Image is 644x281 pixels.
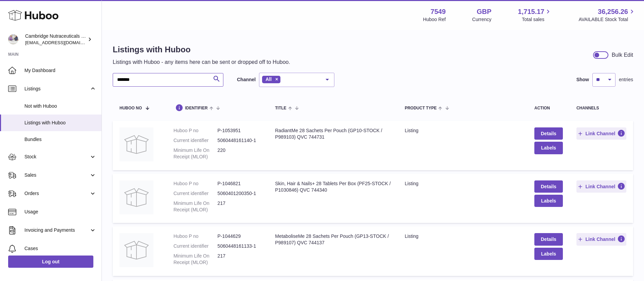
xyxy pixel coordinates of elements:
[218,127,262,134] dd: P-1053951
[24,245,96,252] span: Cases
[119,127,153,161] img: RadiantMe 28 Sachets Per Pouch (GP10-STOCK / P989103) QVC 744731
[585,130,615,137] span: Link Channel
[576,233,626,245] button: Link Channel
[218,200,262,213] dd: 217
[173,233,218,240] dt: Huboo P no
[534,106,563,110] div: action
[275,233,391,246] div: MetaboliseMe 28 Sachets Per Pouch (GP13-STOCK / P989107) QVC 744137
[113,44,290,55] h1: Listings with Huboo
[405,180,521,187] div: listing
[24,209,96,215] span: Usage
[113,58,290,66] p: Listings with Huboo - any items here can be sent or dropped off to Huboo.
[173,127,218,134] dt: Huboo P no
[405,127,521,134] div: listing
[518,7,552,23] a: 1,715.17 Total sales
[534,142,563,154] button: Labels
[218,243,262,249] dd: 5060448161133-1
[576,76,589,83] label: Show
[24,154,89,160] span: Stock
[576,127,626,140] button: Link Channel
[275,127,391,140] div: RadiantMe 28 Sachets Per Pouch (GP10-STOCK / P989103) QVC 744731
[472,16,492,23] div: Currency
[423,16,446,23] div: Huboo Ref
[534,180,563,193] a: Details
[173,180,218,187] dt: Huboo P no
[24,190,89,197] span: Orders
[237,76,256,83] label: Channel
[173,190,218,197] dt: Current identifier
[24,120,96,126] span: Listings with Huboo
[275,106,286,110] span: title
[518,7,545,16] span: 1,715.17
[8,34,18,45] img: internalAdmin-7549@internal.huboo.com
[576,106,626,110] div: channels
[218,147,262,160] dd: 220
[585,236,615,242] span: Link Channel
[275,180,391,193] div: Skin, Hair & Nails+ 28 Tablets Per Box (PF25-STOCK / P1030846) QVC 744340
[522,16,552,23] span: Total sales
[218,180,262,187] dd: P-1046821
[534,195,563,207] button: Labels
[24,86,89,92] span: Listings
[173,243,218,249] dt: Current identifier
[218,233,262,240] dd: P-1044629
[405,233,521,240] div: listing
[612,51,633,59] div: Bulk Edit
[24,103,96,109] span: Not with Huboo
[8,256,93,268] a: Log out
[578,16,636,23] span: AVAILABLE Stock Total
[477,7,491,16] strong: GBP
[24,136,96,143] span: Bundles
[173,253,218,266] dt: Minimum Life On Receipt (MLOR)
[578,7,636,23] a: 36,256.26 AVAILABLE Stock Total
[185,106,208,110] span: identifier
[119,180,153,214] img: Skin, Hair & Nails+ 28 Tablets Per Box (PF25-STOCK / P1030846) QVC 744340
[265,76,272,82] span: All
[173,200,218,213] dt: Minimum Life On Receipt (MLOR)
[24,67,96,74] span: My Dashboard
[430,7,446,16] strong: 7549
[534,233,563,245] a: Details
[24,227,89,233] span: Invoicing and Payments
[534,127,563,140] a: Details
[119,233,153,267] img: MetaboliseMe 28 Sachets Per Pouch (GP13-STOCK / P989107) QVC 744137
[218,190,262,197] dd: 5060401200350-1
[576,180,626,193] button: Link Channel
[25,40,100,45] span: [EMAIL_ADDRESS][DOMAIN_NAME]
[24,172,89,178] span: Sales
[534,248,563,260] button: Labels
[173,147,218,160] dt: Minimum Life On Receipt (MLOR)
[598,7,628,16] span: 36,256.26
[619,76,633,83] span: entries
[405,106,437,110] span: Product Type
[119,106,142,110] span: Huboo no
[25,33,86,46] div: Cambridge Nutraceuticals Ltd
[173,137,218,144] dt: Current identifier
[218,253,262,266] dd: 217
[585,183,615,190] span: Link Channel
[218,137,262,144] dd: 5060448161140-1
